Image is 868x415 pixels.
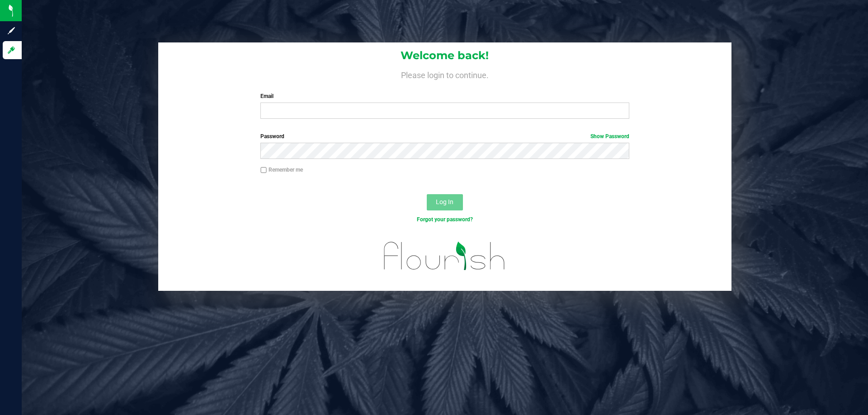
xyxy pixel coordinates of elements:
[7,46,16,55] inline-svg: Log in
[158,50,731,61] h1: Welcome back!
[7,26,16,35] inline-svg: Sign up
[427,194,463,210] button: Log In
[260,92,629,100] label: Email
[417,216,473,223] a: Forgot your password?
[260,166,303,174] label: Remember me
[436,198,453,205] span: Log In
[260,133,284,140] span: Password
[260,167,267,173] input: Remember me
[590,133,629,140] a: Show Password
[158,69,731,79] h4: Please login to continue.
[373,233,516,279] img: flourish_logo.svg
